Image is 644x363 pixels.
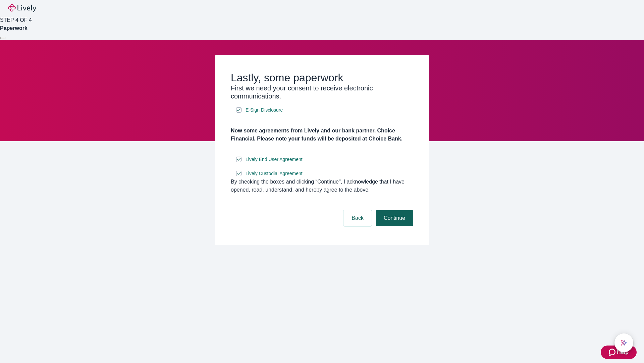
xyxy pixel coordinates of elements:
[246,170,303,177] span: Lively Custodial Agreement
[231,71,413,84] h2: Lastly, some paperwork
[621,339,627,346] svg: Lively AI Assistant
[231,127,413,143] h4: Now some agreements from Lively and our bank partner, Choice Financial. Please note your funds wi...
[8,4,36,12] img: Lively
[609,348,617,356] svg: Zendesk support icon
[601,346,637,359] button: Zendesk support iconHelp
[246,107,283,114] span: E-Sign Disclosure
[246,156,303,163] span: Lively End User Agreement
[244,169,304,178] a: e-sign disclosure document
[244,106,284,114] a: e-sign disclosure document
[244,155,304,164] a: e-sign disclosure document
[614,333,633,352] button: chat
[343,210,372,226] button: Back
[231,84,413,100] h3: First we need your consent to receive electronic communications.
[617,348,629,356] span: Help
[231,178,413,194] div: By checking the boxes and clicking “Continue", I acknowledge that I have opened, read, understand...
[376,210,413,226] button: Continue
